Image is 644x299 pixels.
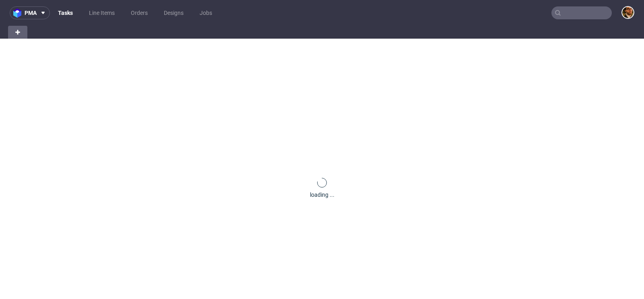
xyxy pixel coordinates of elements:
a: Orders [126,6,153,19]
button: pma [10,6,50,19]
div: loading ... [310,191,334,199]
a: Tasks [53,6,78,19]
img: logo [13,8,25,18]
a: Jobs [195,6,217,19]
span: pma [25,10,37,16]
img: Matteo Corsico [622,7,634,18]
a: Line Items [84,6,120,19]
a: Designs [159,6,188,19]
